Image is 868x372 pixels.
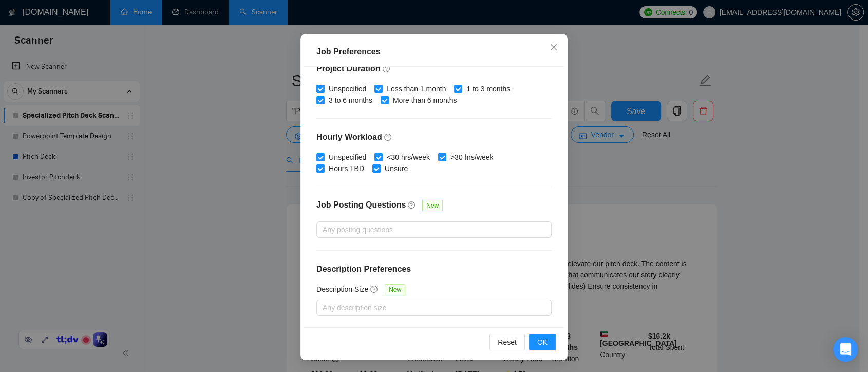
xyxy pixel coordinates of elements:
[540,34,568,62] button: Close
[316,263,552,275] h4: Description Preferences
[498,337,517,348] span: Reset
[316,284,368,295] h5: Description Size
[316,63,552,75] h4: Project Duration
[325,83,370,95] span: Unspecified
[550,43,558,51] span: close
[529,334,556,350] button: OK
[316,46,552,58] div: Job Preferences
[537,337,548,348] span: OK
[383,152,434,163] span: <30 hrs/week
[422,200,443,211] span: New
[316,199,406,211] h4: Job Posting Questions
[316,131,552,143] h4: Hourly Workload
[389,95,461,106] span: More than 6 months
[462,83,514,95] span: 1 to 3 months
[385,284,405,295] span: New
[325,152,370,163] span: Unspecified
[384,133,392,141] span: question-circle
[370,285,379,293] span: question-circle
[383,83,450,95] span: Less than 1 month
[381,163,412,174] span: Unsure
[325,163,368,174] span: Hours TBD
[489,334,525,350] button: Reset
[383,65,391,73] span: question-circle
[408,201,416,209] span: question-circle
[833,337,858,362] div: Open Intercom Messenger
[325,95,376,106] span: 3 to 6 months
[446,152,498,163] span: >30 hrs/week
